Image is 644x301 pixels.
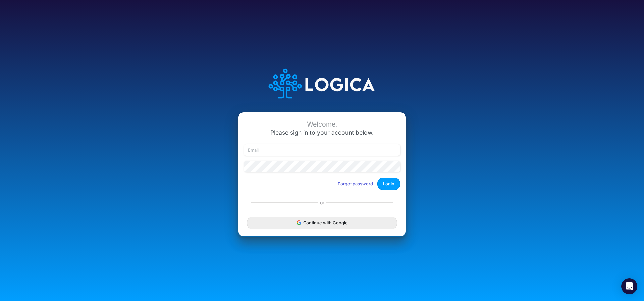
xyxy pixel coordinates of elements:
[377,178,400,190] button: Login
[244,120,400,128] div: Welcome,
[270,129,374,136] span: Please sign in to your account below.
[333,178,377,189] button: Forgot password
[247,217,397,229] button: Continue with Google
[621,278,637,294] div: Open Intercom Messenger
[244,144,400,156] input: Email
